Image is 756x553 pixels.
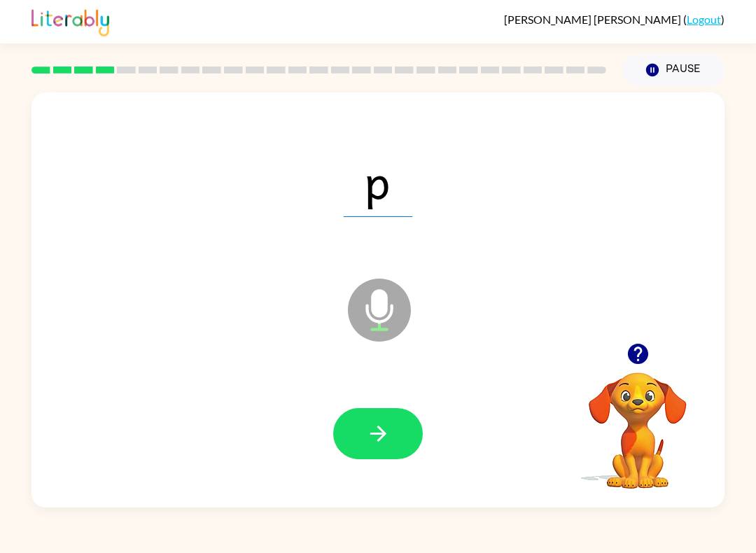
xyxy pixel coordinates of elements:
img: Literably [31,6,109,36]
span: p [344,144,412,217]
a: Logout [687,13,721,26]
button: Pause [623,54,724,86]
div: ( ) [504,13,724,26]
span: [PERSON_NAME] [PERSON_NAME] [504,13,683,26]
video: Your browser must support playing .mp4 files to use Literably. Please try using another browser. [568,351,708,491]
